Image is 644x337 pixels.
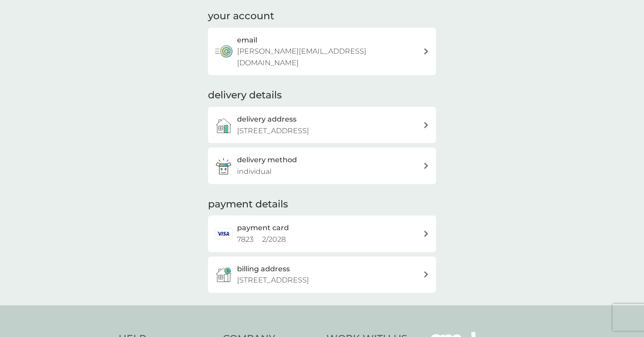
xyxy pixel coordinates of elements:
h3: email [237,34,257,46]
h2: your account [208,9,274,23]
h2: payment card [237,222,289,234]
a: payment card7823 2/2028 [208,215,436,252]
p: [STREET_ADDRESS] [237,125,309,137]
button: billing address[STREET_ADDRESS] [208,257,436,293]
h2: payment details [208,198,288,211]
h3: billing address [237,263,290,275]
h3: delivery method [237,154,297,166]
p: [PERSON_NAME][EMAIL_ADDRESS][DOMAIN_NAME] [237,46,423,68]
a: delivery methodindividual [208,147,436,184]
button: email[PERSON_NAME][EMAIL_ADDRESS][DOMAIN_NAME] [208,28,436,76]
h3: delivery address [237,114,297,125]
p: individual [237,166,271,177]
a: delivery address[STREET_ADDRESS] [208,107,436,143]
span: 2 / 2028 [262,235,286,244]
h2: delivery details [208,88,282,102]
span: 7823 [237,235,254,244]
p: [STREET_ADDRESS] [237,274,309,286]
